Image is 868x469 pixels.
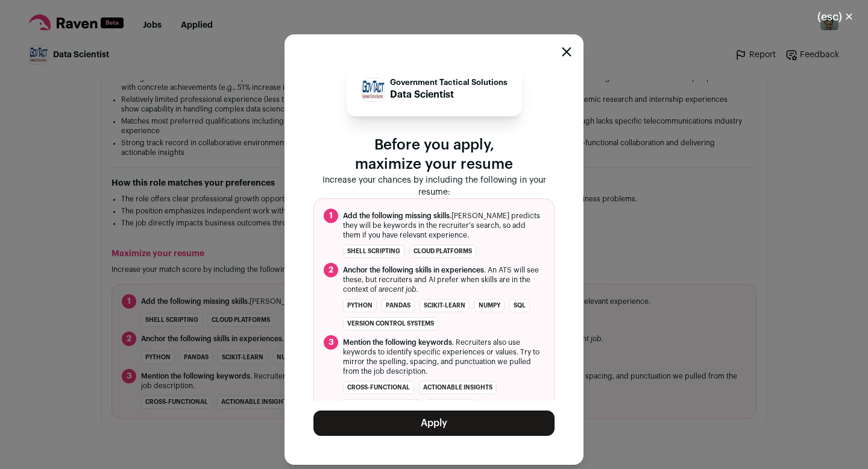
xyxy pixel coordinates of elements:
[343,212,451,219] span: Add the following missing skills.
[324,209,338,223] span: 1
[324,335,338,350] span: 3
[343,211,544,240] span: [PERSON_NAME] predicts they will be keywords in the recruiter's search, so add them if you have r...
[343,266,484,274] span: Anchor the following skills in experiences
[474,299,505,312] li: NumPy
[343,245,404,258] li: shell scripting
[343,381,414,394] li: cross-functional
[419,381,497,394] li: actionable insights
[803,4,868,30] button: Close modal
[382,299,415,312] li: pandas
[390,78,508,87] p: Government Tactical Solutions
[313,174,555,198] p: Increase your chances by including the following in your resume:
[426,399,475,412] li: automation
[509,299,530,312] li: SQL
[343,317,438,330] li: version control systems
[343,338,544,376] span: . Recruiters also use keywords to identify specific experiences or values. Try to mirror the spel...
[562,47,571,57] button: Close modal
[313,411,555,436] button: Apply
[382,286,418,293] i: recent job.
[362,78,385,101] img: 9c7298e79d72996a4dfbf35a4ad747a9227f2e25e27481746e17425ee0e68776.jpg
[324,263,338,277] span: 2
[343,299,377,312] li: Python
[343,265,544,294] span: . An ATS will see these, but recruiters and AI prefer when skills are in the context of a
[390,87,508,102] p: Data Scientist
[409,245,476,258] li: cloud platforms
[343,399,421,412] li: predictive modeling
[313,136,555,174] p: Before you apply, maximize your resume
[343,339,452,346] span: Mention the following keywords
[420,299,470,312] li: scikit-learn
